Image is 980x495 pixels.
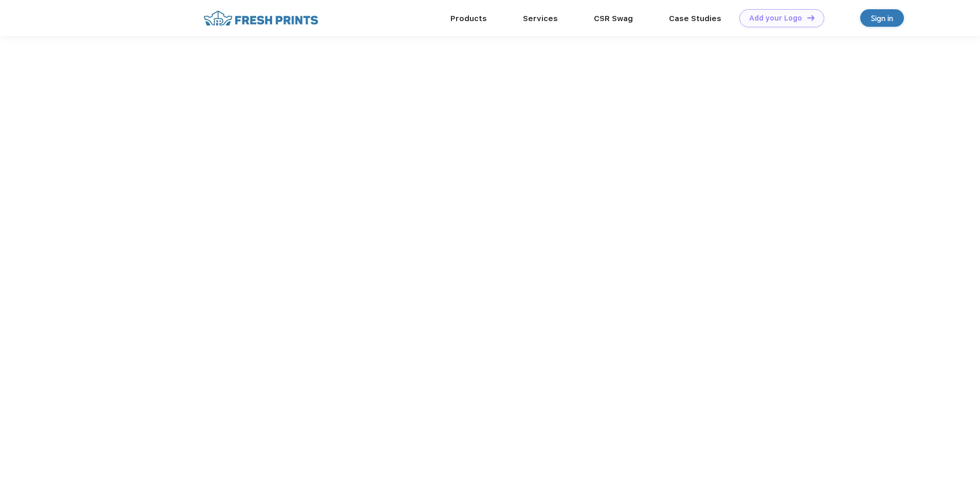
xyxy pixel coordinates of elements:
[450,14,487,23] a: Products
[749,14,802,23] div: Add your Logo
[523,14,558,23] a: Services
[871,12,893,24] div: Sign in
[860,9,904,27] a: Sign in
[807,15,814,21] img: DT
[201,9,321,27] img: fo%20logo%202.webp
[594,14,633,23] a: CSR Swag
